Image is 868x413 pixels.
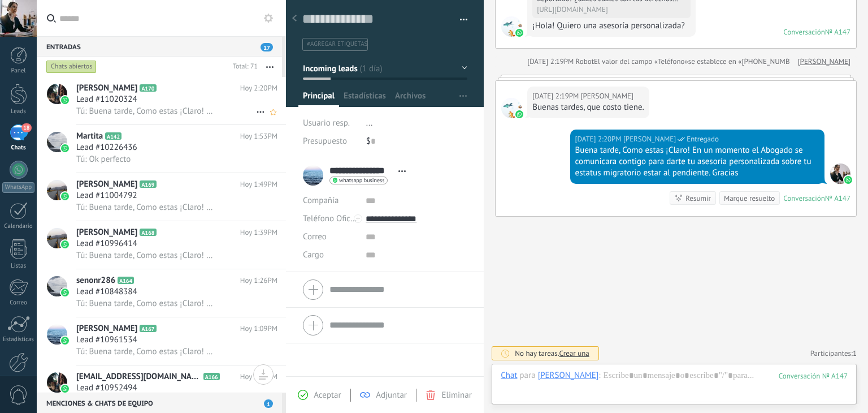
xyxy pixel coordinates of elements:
[303,251,324,259] span: Cargo
[76,179,137,190] span: [PERSON_NAME]
[240,323,277,334] span: Hoy 1:09PM
[76,142,137,153] span: Lead #10226436
[2,144,35,152] div: Chats
[532,20,691,32] div: ¡Hola! Quiero una asesoría personalizada?
[303,192,357,210] div: Compañía
[581,91,633,102] span: Elsa Marina Pico
[520,370,536,381] span: para
[2,108,35,115] div: Leads
[303,210,357,228] button: Teléfono Oficina
[21,123,31,132] span: 18
[307,40,367,48] span: #agregar etiquetas
[783,193,825,203] div: Conversación
[264,399,273,408] span: 1
[339,178,384,183] span: whatsapp business
[37,365,286,413] a: avataricon[EMAIL_ADDRESS][DOMAIN_NAME]A166Hoy 1:09PMLead #10952494
[395,91,426,107] span: Archivos
[2,299,35,307] div: Correo
[76,382,137,394] span: Lead #10952494
[76,275,115,286] span: senonr286
[623,134,676,145] span: Susana Rocha (Sales Office)
[37,317,286,365] a: avataricon[PERSON_NAME]A167Hoy 1:09PMLead #10961534Tú: Buena tarde, Como estas ¡Claro! En un mome...
[61,240,69,248] img: icon
[37,36,282,57] div: Entradas
[314,390,341,401] span: Aceptar
[228,61,258,72] div: Total: 71
[501,98,522,118] span: Elsa Marina Pico
[594,56,688,67] span: El valor del campo «Teléfono»
[2,263,35,270] div: Listas
[76,334,137,346] span: Lead #10961534
[303,228,327,246] button: Correo
[687,134,719,145] span: Entregado
[61,96,69,104] img: icon
[61,385,69,393] img: icon
[559,349,589,358] span: Crear una
[303,118,350,128] span: Usuario resp.
[366,132,467,150] div: $
[261,43,273,51] span: 17
[783,27,825,37] div: Conversación
[779,371,848,381] div: 147
[441,390,471,401] span: Eliminar
[76,250,215,261] span: Tú: Buena tarde, Como estas ¡Claro! En un momento el Abogado se comunicara contigo para darte tu ...
[76,94,137,105] span: Lead #11020324
[61,144,69,152] img: icon
[46,60,97,74] div: Chats abiertos
[240,371,277,382] span: Hoy 1:09PM
[303,213,362,224] span: Teléfono Oficina
[825,193,850,203] div: № A147
[527,56,575,67] div: [DATE] 2:19PM
[724,193,775,204] div: Marque resuelto
[140,84,156,92] span: A170
[853,349,857,358] span: 1
[825,27,850,37] div: № A147
[61,289,69,296] img: icon
[76,154,131,165] span: Tú: Ok perfecto
[61,337,69,345] img: icon
[76,202,215,213] span: Tú: Buena tarde, Como estas ¡Claro! En un momento el Abogado se comunicara contigo para darte tu ...
[76,106,215,117] span: Tú: Buena tarde, Como estas ¡Claro! En un momento el Abogado se comunicara contigo para darte tu ...
[515,110,523,118] img: waba.svg
[76,190,137,201] span: Lead #11004792
[532,102,644,113] div: Buenas tardes, que costo tiene.
[303,91,335,107] span: Principal
[515,29,523,37] img: waba.svg
[37,269,286,317] a: avatariconsenonr286A164Hoy 1:26PMLead #10848384Tú: Buena tarde, Como estas ¡Claro! En un momento ...
[76,323,137,334] span: [PERSON_NAME]
[844,176,852,184] img: waba.svg
[2,223,35,230] div: Calendario
[688,56,804,67] span: se establece en «[PHONE_NUMBER]»
[37,173,286,221] a: avataricon[PERSON_NAME]A169Hoy 1:49PMLead #11004792Tú: Buena tarde, Como estas ¡Claro! En un mome...
[303,246,357,264] div: Cargo
[61,192,69,200] img: icon
[76,227,137,238] span: [PERSON_NAME]
[240,83,277,94] span: Hoy 2:20PM
[598,370,600,381] span: :
[810,349,857,358] a: Participantes:1
[344,91,386,107] span: Estadísticas
[830,164,850,184] span: Susana Rocha
[76,238,137,249] span: Lead #10996414
[76,286,137,298] span: Lead #10848384
[240,131,277,142] span: Hoy 1:53PM
[501,16,522,37] span: Elsa Marina Pico
[2,67,35,75] div: Panel
[140,229,156,236] span: A168
[37,221,286,269] a: avataricon[PERSON_NAME]A168Hoy 1:39PMLead #10996414Tú: Buena tarde, Como estas ¡Claro! En un mome...
[303,231,327,242] span: Correo
[685,193,711,204] div: Resumir
[303,132,358,150] div: Presupuesto
[37,125,286,173] a: avatariconMartitaA142Hoy 1:53PMLead #10226436Tú: Ok perfecto
[105,132,121,140] span: A142
[76,83,137,94] span: [PERSON_NAME]
[118,277,134,284] span: A164
[240,227,277,238] span: Hoy 1:39PM
[515,349,589,358] div: No hay tareas.
[303,114,358,132] div: Usuario resp.
[76,298,215,309] span: Tú: Buena tarde, Como estas ¡Claro! En un momento el Abogado se comunicara contigo para darte tu ...
[76,131,103,142] span: Martita
[240,275,277,286] span: Hoy 1:26PM
[240,179,277,190] span: Hoy 1:49PM
[140,325,156,332] span: A167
